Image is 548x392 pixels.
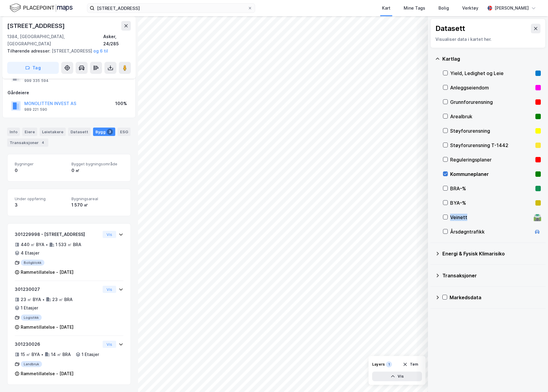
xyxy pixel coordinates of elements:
[450,170,533,178] div: Kommuneplaner
[462,5,478,12] div: Verktøy
[435,24,465,33] div: Datasett
[7,21,66,31] div: [STREET_ADDRESS]
[24,107,47,112] div: 989 221 590
[450,70,533,77] div: Yield, Ledighet og Leie
[450,185,533,192] div: BRA–%
[450,199,533,207] div: BYA–%
[22,128,37,136] div: Eiere
[24,78,49,83] div: 999 335 594
[382,5,390,12] div: Kart
[7,33,103,47] div: 1384, [GEOGRAPHIC_DATA], [GEOGRAPHIC_DATA]
[95,4,248,13] input: Søk på adresse, matrikkel, gårdeiere, leietakere eller personer
[21,241,44,248] div: 440 ㎡ BYA
[450,228,531,235] div: Årsdøgntrafikk
[404,5,425,12] div: Mine Tags
[533,213,541,221] div: 🛣️
[450,156,533,163] div: Reguleringsplaner
[103,33,131,47] div: Asker, 24/285
[42,297,45,302] div: •
[518,363,548,392] div: Kontrollprogram for chat
[21,249,39,257] div: 4 Etasjer
[450,113,533,120] div: Arealbruk
[103,231,116,238] button: Vis
[450,98,533,106] div: Grunnforurensning
[442,55,541,62] div: Kartlag
[450,294,541,301] div: Markedsdata
[438,5,449,12] div: Bolig
[118,128,131,136] div: ESG
[495,5,529,12] div: [PERSON_NAME]
[372,362,385,367] div: Layers
[15,286,100,293] div: 301230027
[442,250,541,257] div: Energi & Fysisk Klimarisiko
[7,128,20,136] div: Info
[386,361,392,367] div: 1
[15,341,100,348] div: 301230026
[56,241,81,248] div: 1 533 ㎡ BRA
[103,341,116,348] button: Vis
[399,360,422,369] button: Tøm
[71,196,123,201] span: Bygningsareal
[82,351,99,358] div: 1 Etasjer
[450,127,533,134] div: Støyforurensning
[21,296,41,303] div: 23 ㎡ BYA
[21,370,74,377] div: Rammetillatelse - [DATE]
[435,36,540,43] div: Visualiser data i kartet her.
[68,128,91,136] div: Datasett
[71,161,123,167] span: Bygget bygningsområde
[15,231,100,238] div: 301229998 - [STREET_ADDRESS]
[7,47,126,55] div: [STREET_ADDRESS]
[41,352,44,357] div: •
[40,140,46,146] div: 4
[40,128,66,136] div: Leietakere
[7,138,48,147] div: Transaksjoner
[10,3,73,13] img: logo.f888ab2527a4732fd821a326f86c7f29.svg
[71,167,123,174] div: 0 ㎡
[7,62,59,74] button: Tag
[450,214,531,221] div: Veinett
[518,363,548,392] iframe: Chat Widget
[93,128,115,136] div: Bygg
[107,129,113,135] div: 3
[115,100,127,107] div: 100%
[21,304,38,312] div: 1 Etasjer
[8,89,131,96] div: Gårdeiere
[51,351,71,358] div: 14 ㎡ BRA
[450,142,533,149] div: Støyforurensning T-1442
[21,351,40,358] div: 15 ㎡ BYA
[15,196,67,201] span: Under oppføring
[15,167,67,174] div: 0
[52,296,73,303] div: 23 ㎡ BRA
[103,286,116,293] button: Vis
[450,84,533,91] div: Anleggseiendom
[372,372,422,381] button: Vis
[21,324,74,331] div: Rammetillatelse - [DATE]
[46,242,48,247] div: •
[71,201,123,209] div: 1 570 ㎡
[15,161,67,167] span: Bygninger
[442,272,541,279] div: Transaksjoner
[7,48,52,53] span: Tilhørende adresser:
[15,201,67,209] div: 3
[21,269,74,276] div: Rammetillatelse - [DATE]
